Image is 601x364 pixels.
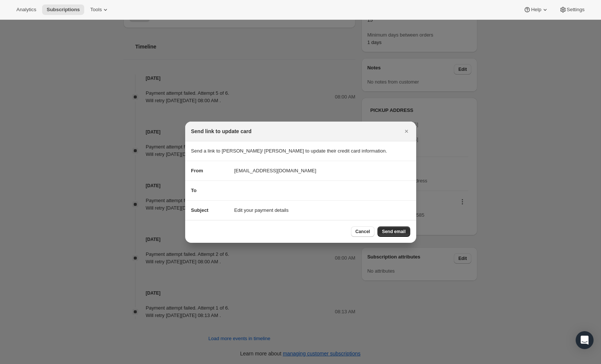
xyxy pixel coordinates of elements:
button: Analytics [12,4,41,15]
span: Subject [191,207,209,213]
button: Cancel [351,226,374,237]
button: Close [401,126,412,136]
button: Send email [377,226,410,237]
span: From [191,168,203,173]
button: Tools [86,4,114,15]
span: Analytics [16,7,36,13]
span: Edit your payment details [234,207,289,214]
h2: Send link to update card [191,128,252,135]
span: Subscriptions [47,7,80,13]
div: Open Intercom Messenger [576,331,594,349]
span: Help [531,7,541,13]
span: Settings [567,7,585,13]
button: Help [519,4,553,15]
button: Subscriptions [42,4,84,15]
span: Send email [382,229,405,235]
span: Cancel [355,229,370,235]
button: Settings [555,4,589,15]
span: To [191,188,197,193]
span: Tools [90,7,102,13]
span: [EMAIL_ADDRESS][DOMAIN_NAME] [234,167,316,175]
p: Send a link to [PERSON_NAME]/ [PERSON_NAME] to update their credit card information. [191,147,410,155]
